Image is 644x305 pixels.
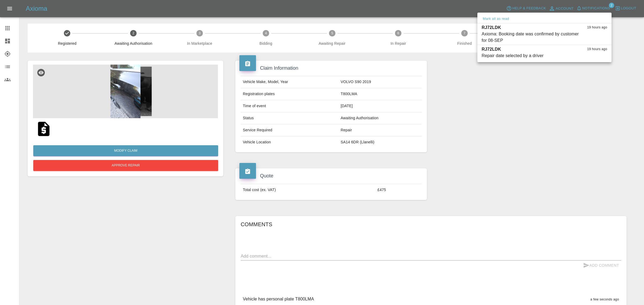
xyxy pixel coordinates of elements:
[482,24,501,31] p: RJ72LDK
[482,31,580,44] div: Axioma: Booking date was confirmed by customer for 08-SEP
[482,16,510,22] button: Mark all as read
[587,47,607,52] span: 19 hours ago
[587,25,607,30] span: 19 hours ago
[482,46,501,53] p: RJ72LDK
[482,53,544,59] div: Repair date selected by a driver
